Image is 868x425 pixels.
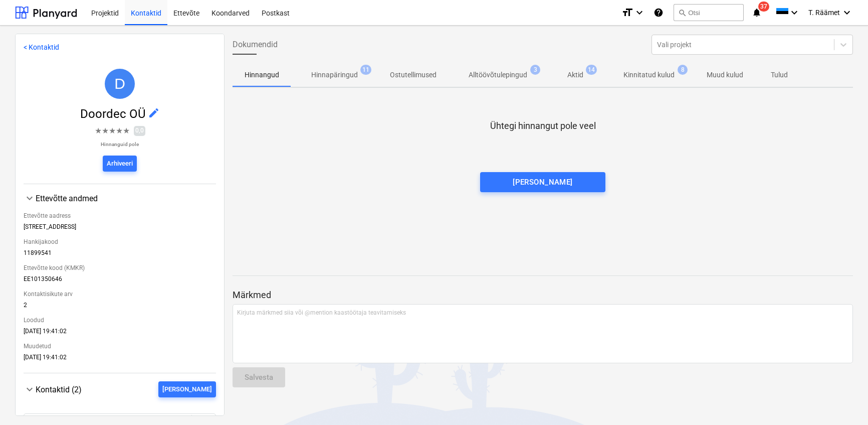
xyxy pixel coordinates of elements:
span: D [114,75,125,92]
span: ★ [116,125,123,137]
span: ★ [109,125,116,137]
span: 37 [758,2,769,12]
button: Arhiveeri [103,156,137,172]
div: Ettevõtte andmed [24,204,216,365]
i: keyboard_arrow_down [788,7,800,19]
div: Ettevõtte andmed [24,192,216,204]
span: Doordec OÜ [80,107,148,121]
div: [DATE] 19:41:02 [24,354,216,365]
div: Kontaktid (2)[PERSON_NAME] [24,381,216,397]
div: Ettevõtte andmed [36,194,216,203]
p: Aktid [567,70,583,80]
div: Ettevõtte aadress [24,208,216,223]
div: [PERSON_NAME] [162,384,212,395]
div: [PERSON_NAME] [513,176,573,189]
span: keyboard_arrow_down [24,383,36,395]
span: ★ [95,125,102,137]
p: Hinnapäringud [311,70,358,80]
span: Kontaktid (2) [36,385,82,394]
button: Otsi [674,4,744,21]
span: ★ [123,125,130,137]
div: Kontaktisikute arv [24,287,216,302]
div: EE101350646 [24,275,216,287]
iframe: Chat Widget [818,377,868,425]
span: 0,0 [134,126,145,135]
span: Dokumendid [233,39,278,51]
span: 8 [678,65,688,75]
span: search [678,9,686,17]
span: edit [148,107,160,119]
span: ★ [102,125,109,137]
p: Ühtegi hinnangut pole veel [490,120,596,132]
p: Ostutellimused [390,70,437,80]
div: Hankijakood [24,234,216,249]
div: Muudetud [24,339,216,354]
div: 2 [24,302,216,313]
p: Kinnitatud kulud [623,70,675,80]
i: notifications [752,7,762,19]
i: format_size [621,7,633,19]
p: Tulud [767,70,791,80]
span: 14 [586,65,597,75]
i: Abikeskus [654,7,664,19]
i: keyboard_arrow_down [633,7,645,19]
p: Hinnangud [245,70,279,80]
span: T. Räämet [808,9,840,17]
div: 11899541 [24,249,216,260]
span: 3 [530,65,540,75]
button: [PERSON_NAME] [480,172,605,192]
span: 11 [360,65,371,75]
i: keyboard_arrow_down [841,7,853,19]
button: [PERSON_NAME] [158,381,216,397]
div: [DATE] 19:41:02 [24,328,216,339]
p: Alltöövõtulepingud [469,70,527,80]
div: Loodud [24,313,216,328]
div: Arhiveeri [107,158,133,170]
p: Märkmed [233,289,853,301]
span: keyboard_arrow_down [24,192,36,204]
div: Doordec [105,69,135,99]
a: < Kontaktid [24,43,59,51]
div: [STREET_ADDRESS] [24,223,216,234]
div: Ettevõtte kood (KMKR) [24,260,216,275]
p: Hinnanguid pole [95,141,145,148]
p: Muud kulud [707,70,743,80]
